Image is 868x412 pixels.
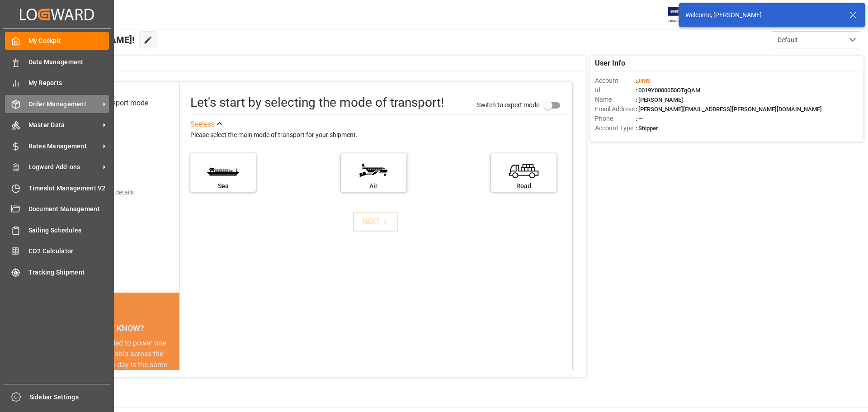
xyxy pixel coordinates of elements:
[28,246,109,256] span: CO2 Calculator
[5,32,109,50] a: My Cockpit
[28,99,100,109] span: Order Management
[636,87,700,94] span: : 0019Y0000050OTgQAM
[29,393,110,402] span: Sidebar Settings
[636,115,643,122] span: : —
[353,212,398,232] button: NEXT
[5,53,109,71] a: Data Management
[771,31,861,48] button: open menu
[5,263,109,281] a: Tracking Shipment
[595,123,636,133] span: Account Type
[28,184,109,193] span: Timeslot Management V2
[595,85,636,95] span: Id
[28,268,109,277] span: Tracking Shipment
[28,162,100,172] span: Logward Add-ons
[38,31,135,48] span: Hello [PERSON_NAME]!
[190,93,444,112] div: Let's start by selecting the mode of transport!
[28,120,100,130] span: Master Data
[636,125,658,132] span: : Shipper
[595,95,636,104] span: Name
[5,200,109,218] a: Document Management
[28,57,109,67] span: Data Management
[5,179,109,197] a: Timeslot Management V2
[345,181,402,191] div: Air
[636,96,683,103] span: : [PERSON_NAME]
[28,204,109,214] span: Document Management
[190,119,215,130] div: See less
[637,77,651,84] span: JIMS
[28,36,109,46] span: My Cockpit
[685,10,841,20] div: Welcome, [PERSON_NAME]
[595,104,636,114] span: Email Address
[595,114,636,123] span: Phone
[362,216,390,227] div: NEXT
[495,181,552,191] div: Road
[5,242,109,260] a: CO2 Calculator
[477,101,539,108] span: Switch to expert mode
[595,76,636,85] span: Account
[60,338,169,403] div: The energy needed to power one large container ship across the ocean in a single day is the same ...
[595,58,625,69] span: User Info
[28,78,109,88] span: My Reports
[5,74,109,92] a: My Reports
[190,130,566,141] div: Please select the main mode of transport for your shipment.
[28,226,109,235] span: Sailing Schedules
[5,221,109,239] a: Sailing Schedules
[778,35,798,45] span: Default
[195,181,251,191] div: Sea
[668,7,699,23] img: Exertis%20JAM%20-%20Email%20Logo.jpg_1722504956.jpg
[28,142,100,151] span: Rates Management
[49,319,179,338] div: DID YOU KNOW?
[636,77,651,84] span: :
[636,106,822,113] span: : [PERSON_NAME][EMAIL_ADDRESS][PERSON_NAME][DOMAIN_NAME]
